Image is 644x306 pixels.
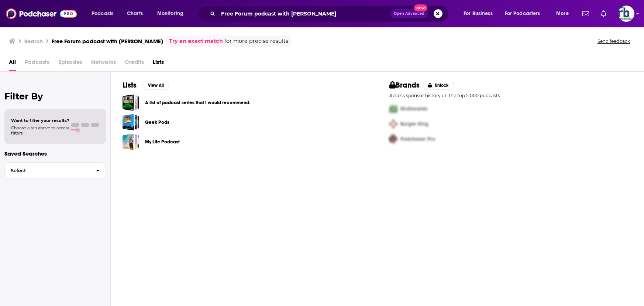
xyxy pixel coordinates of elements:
[92,8,113,19] span: Podcasts
[123,114,139,130] a: Geek Pods
[505,8,540,19] span: For Podcasters
[400,136,435,142] span: Podchaser Pro
[618,6,634,22] span: Logged in as johannarb
[91,56,116,71] span: Networks
[458,8,502,20] button: open menu
[618,6,634,22] button: Show profile menu
[11,125,69,136] span: Choose a tab above to access filters.
[414,4,427,11] span: New
[145,118,169,126] a: Geek Pods
[152,8,193,20] button: open menu
[127,8,143,19] span: Charts
[58,56,82,71] span: Episodes
[157,8,183,19] span: Monitoring
[6,7,77,21] img: Podchaser - Follow, Share and Rate Podcasts
[386,116,400,132] img: Second Pro Logo
[389,81,420,90] h2: Brands
[423,81,454,90] button: Unlock
[464,8,493,19] span: For Business
[123,81,137,90] h2: Lists
[25,56,49,71] span: Podcasts
[595,38,632,44] button: Send feedback
[500,8,551,20] button: open menu
[123,94,139,111] a: A list of podcast series that I would recommend.
[123,133,139,150] a: My Life Podcast
[24,38,43,45] h3: Search
[224,37,288,45] span: for more precise results
[86,8,123,20] button: open menu
[394,12,424,16] span: Open Advanced
[5,168,90,173] span: Select
[618,6,634,22] img: User Profile
[205,5,456,22] div: Search podcasts, credits, & more...
[123,81,169,90] a: ListsView All
[386,132,400,147] img: Third Pro Logo
[4,91,106,102] h2: Filter By
[9,56,16,71] a: All
[386,101,400,116] img: First Pro Logo
[556,8,569,19] span: More
[11,118,69,123] span: Want to filter your results?
[52,38,163,45] h3: Free Forum podcast with [PERSON_NAME]
[169,37,223,45] a: Try an exact match
[4,150,106,157] p: Saved Searches
[4,162,106,179] button: Select
[551,8,578,20] button: open menu
[400,106,427,112] span: McDonalds
[125,56,144,71] span: Credits
[142,81,169,90] button: View All
[400,121,428,127] span: Burger King
[145,138,180,146] a: My Life Podcast
[390,9,428,18] button: Open AdvancedNew
[598,7,609,20] a: Show notifications dropdown
[218,8,390,20] input: Search podcasts, credits, & more...
[153,56,164,71] a: Lists
[145,99,250,107] a: A list of podcast series that I would recommend.
[122,8,147,20] a: Charts
[389,93,633,98] p: Access sponsor history on the top 5,000 podcasts.
[579,7,592,20] a: Show notifications dropdown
